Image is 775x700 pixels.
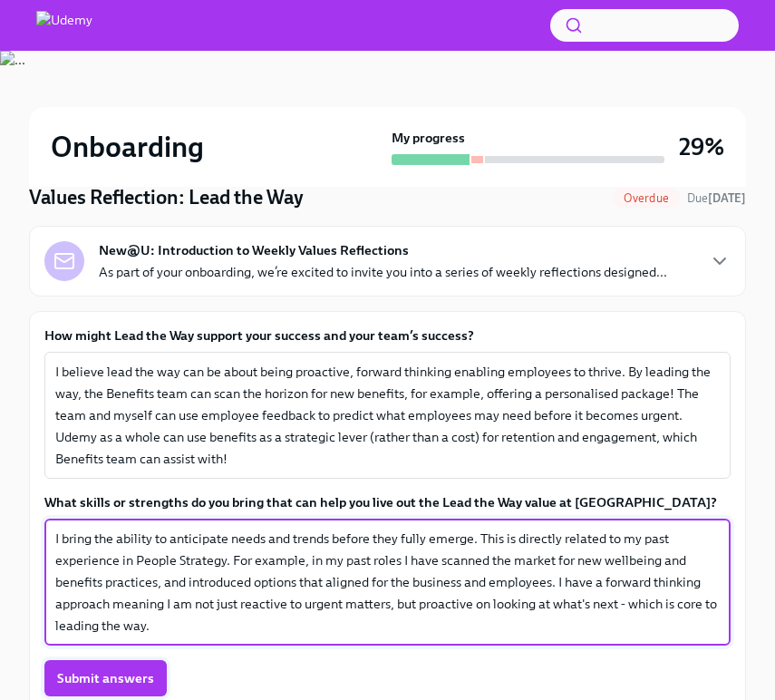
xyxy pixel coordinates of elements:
h2: Onboarding [51,129,204,165]
label: What skills or strengths do you bring that can help you live out the Lead the Way value at [GEOGR... [44,493,731,511]
h4: Values Reflection: Lead the Way [29,184,304,211]
span: Due [687,191,746,205]
h3: 29% [679,131,724,163]
img: Udemy [36,11,92,40]
strong: New@U: Introduction to Weekly Values Reflections [99,241,409,259]
textarea: I believe lead the way can be about being proactive, forward thinking enabling employees to thriv... [55,361,720,470]
span: September 15th, 2025 08:00 [687,190,746,207]
span: Overdue [613,191,680,205]
button: Submit answers [44,660,167,696]
strong: [DATE] [708,191,746,205]
strong: My progress [392,129,465,147]
label: How might Lead the Way support your success and your team’s success? [44,326,731,345]
p: As part of your onboarding, we’re excited to invite you into a series of weekly reflections desig... [99,263,667,281]
span: Submit answers [57,669,154,687]
textarea: I bring the ability to anticipate needs and trends before they fully emerge. This is directly rel... [55,528,720,637]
